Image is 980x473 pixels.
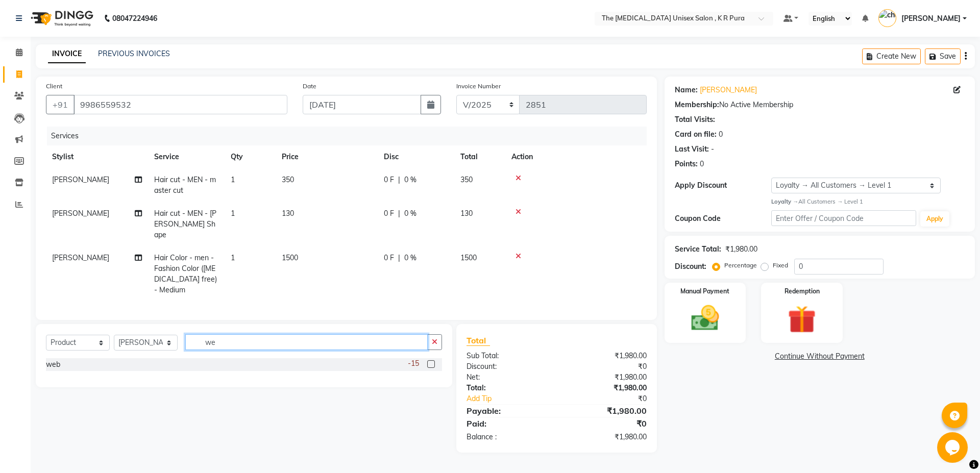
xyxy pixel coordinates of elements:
div: Card on file: [675,129,717,140]
span: 1500 [460,253,477,262]
th: Stylist [46,145,148,168]
div: No Active Membership [675,99,965,110]
div: 0 [700,159,704,169]
span: | [398,208,400,219]
div: Balance : [459,432,556,442]
input: Search by Name/Mobile/Email/Code [73,95,287,114]
div: web [46,359,60,370]
div: 0 [719,129,723,140]
span: 1 [231,175,235,184]
div: Discount: [675,261,706,272]
span: Hair cut - MEN - master cut [154,175,216,195]
div: ₹1,980.00 [556,351,654,361]
div: Name: [675,85,698,95]
th: Total [454,145,505,168]
div: Total: [459,383,556,393]
label: Percentage [724,261,757,270]
img: _cash.svg [682,302,728,335]
span: Hair cut - MEN - [PERSON_NAME] Shape [154,209,216,239]
button: Save [925,48,961,64]
span: 130 [460,209,473,218]
div: Last Visit: [675,144,709,155]
strong: Loyalty → [771,198,798,205]
span: -15 [408,358,419,369]
div: Services [47,127,654,145]
div: ₹1,980.00 [556,405,654,417]
span: [PERSON_NAME] [52,209,109,218]
button: Create New [862,48,921,64]
div: ₹1,980.00 [556,383,654,393]
span: 1500 [282,253,298,262]
div: Coupon Code [675,213,771,224]
input: Enter Offer / Coupon Code [771,210,916,226]
label: Client [46,82,62,91]
th: Service [148,145,225,168]
div: Paid: [459,417,556,430]
span: 0 % [404,175,416,185]
div: ₹0 [573,393,654,404]
span: | [398,253,400,263]
label: Fixed [773,261,788,270]
input: Search or Scan [185,334,428,350]
button: Apply [920,211,949,227]
th: Disc [378,145,454,168]
div: ₹0 [556,417,654,430]
img: _gift.svg [779,302,825,337]
span: [PERSON_NAME] [52,253,109,262]
span: 0 F [384,253,394,263]
span: 0 % [404,208,416,219]
div: Total Visits: [675,114,715,125]
div: Points: [675,159,698,169]
span: 0 F [384,175,394,185]
a: [PERSON_NAME] [700,85,757,95]
label: Manual Payment [680,287,729,296]
span: 0 F [384,208,394,219]
th: Action [505,145,647,168]
div: ₹1,980.00 [725,244,757,255]
div: - [711,144,714,155]
div: ₹1,980.00 [556,372,654,383]
img: logo [26,4,96,33]
span: 1 [231,253,235,262]
span: [PERSON_NAME] [901,13,961,24]
div: Service Total: [675,244,721,255]
div: Net: [459,372,556,383]
a: Add Tip [459,393,573,404]
label: Redemption [785,287,820,296]
b: 08047224946 [112,4,157,33]
span: 350 [282,175,294,184]
div: Discount: [459,361,556,372]
span: 350 [460,175,473,184]
th: Price [276,145,378,168]
div: ₹1,980.00 [556,432,654,442]
div: Membership: [675,99,719,110]
label: Date [303,82,316,91]
label: Invoice Number [456,82,501,91]
span: Hair Color - men - Fashion Color ([MEDICAL_DATA] free) - Medium [154,253,217,294]
div: Payable: [459,405,556,417]
span: 130 [282,209,294,218]
a: PREVIOUS INVOICES [98,49,170,58]
button: +91 [46,95,75,114]
span: [PERSON_NAME] [52,175,109,184]
th: Qty [225,145,276,168]
img: chandu [878,9,896,27]
span: 0 % [404,253,416,263]
div: All Customers → Level 1 [771,197,965,206]
a: INVOICE [48,45,86,63]
span: | [398,175,400,185]
div: Apply Discount [675,180,771,191]
iframe: chat widget [937,432,970,463]
a: Continue Without Payment [667,351,973,362]
span: 1 [231,209,235,218]
div: ₹0 [556,361,654,372]
span: Total [467,335,490,346]
div: Sub Total: [459,351,556,361]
